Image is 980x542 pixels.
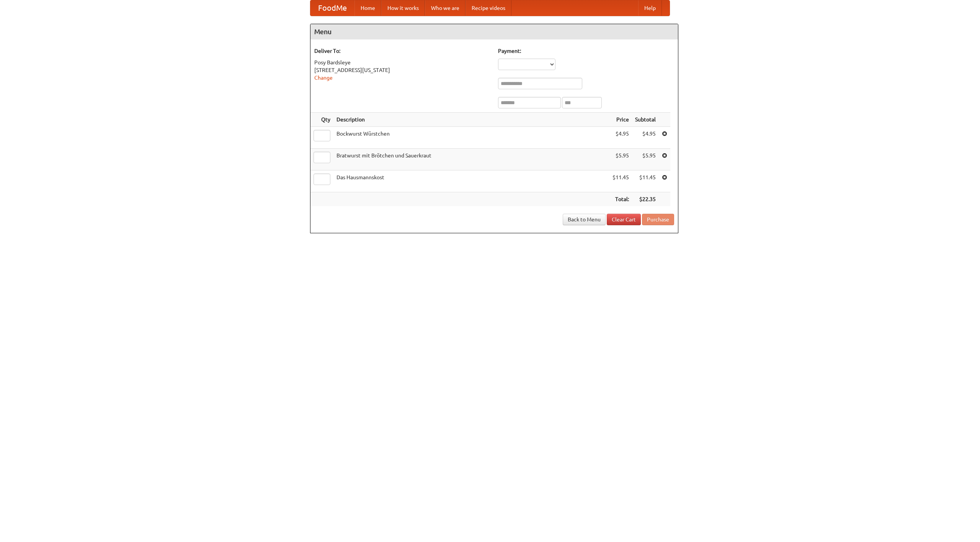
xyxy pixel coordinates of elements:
[425,0,465,16] a: Who we are
[333,149,609,170] td: Bratwurst mit Brötchen und Sauerkraut
[333,170,609,192] td: Das Hausmannskost
[314,59,490,66] div: Posy Bardsleye
[333,127,609,149] td: Bockwurst Würstchen
[609,149,632,170] td: $5.95
[609,192,632,206] th: Total:
[498,47,674,55] h5: Payment:
[642,214,674,225] button: Purchase
[609,113,632,127] th: Price
[607,214,641,225] a: Clear Cart
[609,170,632,192] td: $11.45
[632,192,659,206] th: $22.35
[632,113,659,127] th: Subtotal
[310,113,333,127] th: Qty
[354,0,381,16] a: Home
[638,0,662,16] a: Help
[381,0,425,16] a: How it works
[632,127,659,149] td: $4.95
[632,149,659,170] td: $5.95
[632,170,659,192] td: $11.45
[310,0,354,16] a: FoodMe
[314,66,490,74] div: [STREET_ADDRESS][US_STATE]
[310,24,678,39] h4: Menu
[609,127,632,149] td: $4.95
[333,113,609,127] th: Description
[314,75,333,81] a: Change
[563,214,606,225] a: Back to Menu
[465,0,511,16] a: Recipe videos
[314,47,490,55] h5: Deliver To:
